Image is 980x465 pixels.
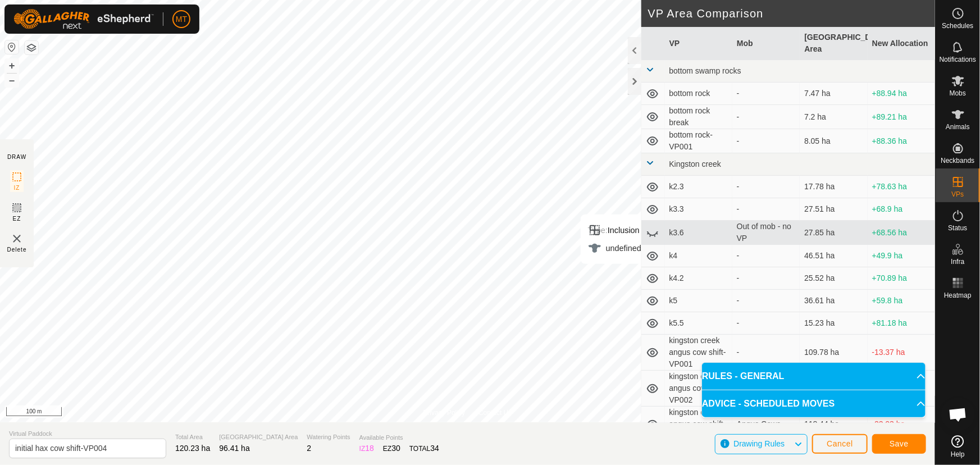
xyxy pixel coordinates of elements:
th: VP [665,27,732,60]
td: k2.3 [665,176,732,198]
div: DRAW [7,153,26,161]
td: 36.61 ha [800,290,867,312]
span: [GEOGRAPHIC_DATA] Area [219,432,298,442]
span: Animals [946,124,970,130]
span: Notifications [940,56,976,63]
td: 8.05 ha [800,129,867,153]
td: +88.36 ha [868,129,935,153]
td: 7.47 ha [800,83,867,105]
td: bottom rock break [665,105,732,129]
td: 25.52 ha [800,267,867,290]
div: - [737,203,795,215]
td: -13.37 ha [868,335,935,371]
td: kingston creek angus cow shift-VP001 [665,335,732,371]
span: Heatmap [944,292,972,299]
span: Help [951,451,965,458]
span: VPs [951,191,964,198]
td: k4 [665,245,732,267]
td: +89.21 ha [868,105,935,129]
td: 27.51 ha [800,198,867,221]
td: kingston creek angus cow shift-VP003 [665,407,732,443]
td: 109.78 ha [800,335,867,371]
span: Watering Points [307,432,350,442]
span: EZ [13,215,21,223]
div: - [737,111,795,123]
div: - [737,135,795,147]
td: +59.8 ha [868,290,935,312]
td: +88.94 ha [868,83,935,105]
a: Privacy Policy [423,408,465,418]
a: Help [936,431,980,462]
img: Gallagher Logo [13,9,154,29]
span: 30 [391,444,400,453]
th: New Allocation [868,27,935,60]
span: 18 [365,444,374,453]
span: Delete [7,245,27,254]
h2: VP Area Comparison [648,7,936,20]
span: Available Points [359,433,439,443]
span: Mobs [950,90,966,97]
td: k3.3 [665,198,732,221]
div: IZ [359,443,374,454]
td: bottom rock [665,83,732,105]
td: bottom rock-VP001 [665,129,732,153]
td: k5 [665,290,732,312]
td: k3.6 [665,221,732,245]
div: EZ [383,443,400,454]
div: Out of mob - no VP [737,221,795,244]
td: +68.9 ha [868,198,935,221]
span: 2 [307,444,311,453]
td: +68.56 ha [868,221,935,245]
a: Contact Us [478,408,512,418]
td: kingston creek angus cow shift-VP002 [665,371,732,407]
th: [GEOGRAPHIC_DATA] Area [800,27,867,60]
td: k4.2 [665,267,732,290]
span: Total Area [175,432,210,442]
span: Drawing Rules [733,439,785,448]
button: – [5,74,19,87]
button: + [5,59,19,72]
td: k5.5 [665,312,732,335]
img: VP [10,232,24,245]
span: 120.23 ha [175,444,210,453]
div: TOTAL [409,443,439,454]
span: Infra [951,258,964,265]
span: MT [176,13,187,25]
p-accordion-header: ADVICE - SCHEDULED MOVES [702,390,926,417]
span: IZ [14,184,20,192]
button: Save [872,434,926,454]
button: Map Layers [25,41,38,54]
div: Inclusion Zone [588,224,668,237]
div: - [737,250,795,262]
button: Cancel [812,434,868,454]
td: +49.9 ha [868,245,935,267]
div: - [737,347,795,358]
th: Mob [732,27,800,60]
td: 27.85 ha [800,221,867,245]
span: Neckbands [941,157,974,164]
td: 46.51 ha [800,245,867,267]
span: ADVICE - SCHEDULED MOVES [702,397,835,411]
span: 34 [430,444,439,453]
div: undefined Animal [588,241,668,255]
span: bottom swamp rocks [669,66,741,75]
div: - [737,295,795,307]
span: Cancel [827,439,853,448]
button: Reset Map [5,40,19,54]
td: +81.18 ha [868,312,935,335]
span: Virtual Paddock [9,429,166,439]
p-accordion-header: RULES - GENERAL [702,363,926,390]
div: Open chat [941,398,975,431]
td: 17.78 ha [800,176,867,198]
div: - [737,88,795,99]
span: Save [890,439,909,448]
span: 96.41 ha [219,444,250,453]
td: 7.2 ha [800,105,867,129]
div: - [737,272,795,284]
td: +78.63 ha [868,176,935,198]
span: Kingston creek [669,159,722,168]
td: 15.23 ha [800,312,867,335]
div: - [737,317,795,329]
span: RULES - GENERAL [702,370,785,383]
span: Status [948,225,967,231]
